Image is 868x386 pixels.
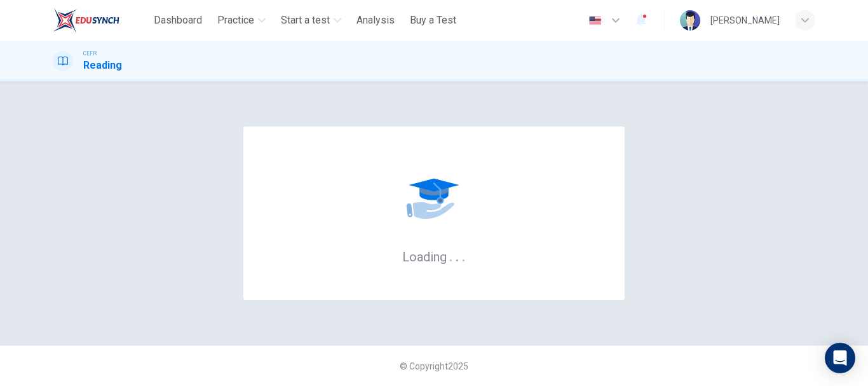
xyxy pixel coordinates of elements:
button: Buy a Test [405,9,461,32]
span: Start a test [281,13,330,28]
h6: . [461,245,466,266]
span: Analysis [356,13,395,28]
h6: . [449,245,453,266]
span: Practice [217,13,254,28]
h6: . [455,245,459,266]
span: Dashboard [154,13,202,28]
h6: Loading [402,248,466,265]
div: [PERSON_NAME] [710,13,780,28]
button: Analysis [351,9,400,32]
button: Dashboard [149,9,207,32]
h1: Reading [83,58,122,73]
button: Practice [212,9,271,32]
span: © Copyright 2025 [400,361,468,371]
span: Buy a Test [410,13,456,28]
img: en [587,16,603,25]
div: Open Intercom Messenger [825,343,855,373]
span: CEFR [83,49,97,58]
a: ELTC logo [53,8,149,33]
img: ELTC logo [53,8,119,33]
img: Profile picture [680,10,700,31]
button: Start a test [276,9,346,32]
